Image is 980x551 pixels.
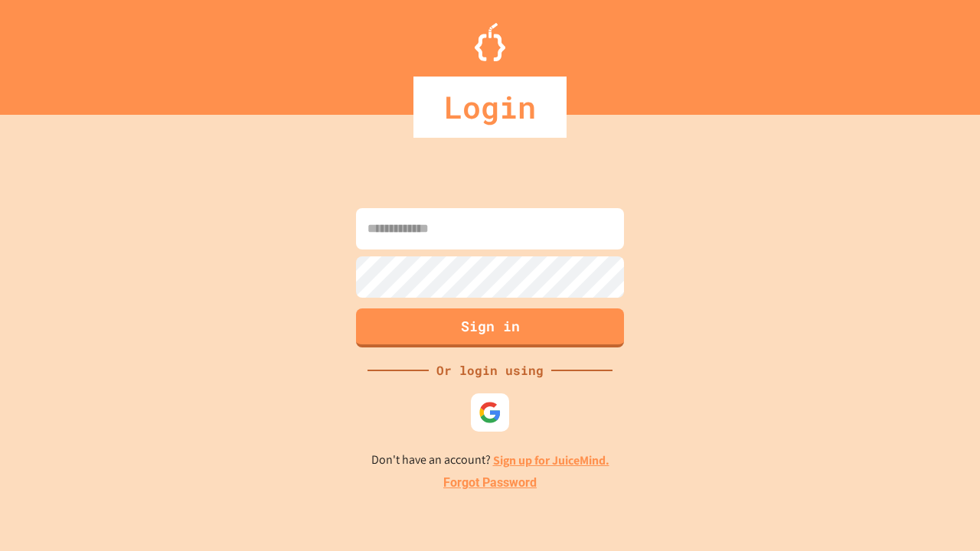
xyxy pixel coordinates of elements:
[356,308,624,347] button: Sign in
[371,451,609,470] p: Don't have an account?
[916,490,965,536] iframe: chat widget
[493,452,609,468] a: Sign up for JuiceMind.
[443,474,537,492] a: Forgot Password
[853,423,965,488] iframe: chat widget
[479,401,501,424] img: google-icon.svg
[429,361,551,380] div: Or login using
[413,77,567,138] div: Login
[475,23,505,61] img: Logo.svg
